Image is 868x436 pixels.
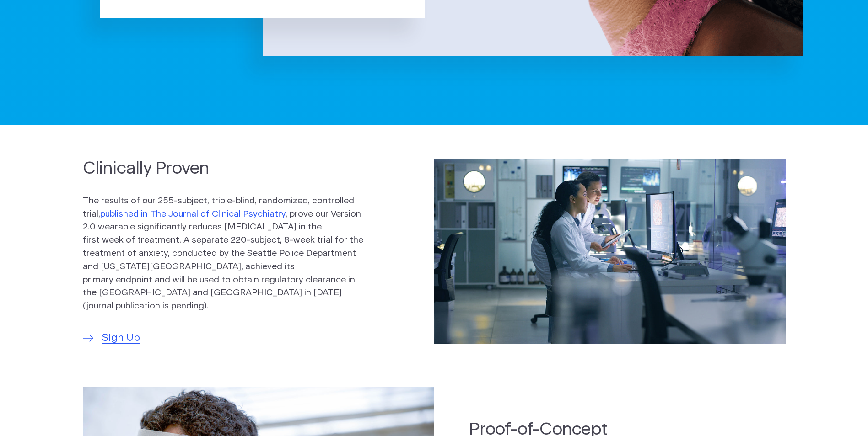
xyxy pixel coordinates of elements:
[83,157,364,180] h2: Clinically Proven
[83,195,364,313] p: The results of our 255-subject, triple-blind, randomized, controlled trial, , prove our Version 2...
[102,330,140,346] span: Sign Up
[100,210,286,218] a: published in The Journal of Clinical Psychiatry
[83,330,140,346] a: Sign Up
